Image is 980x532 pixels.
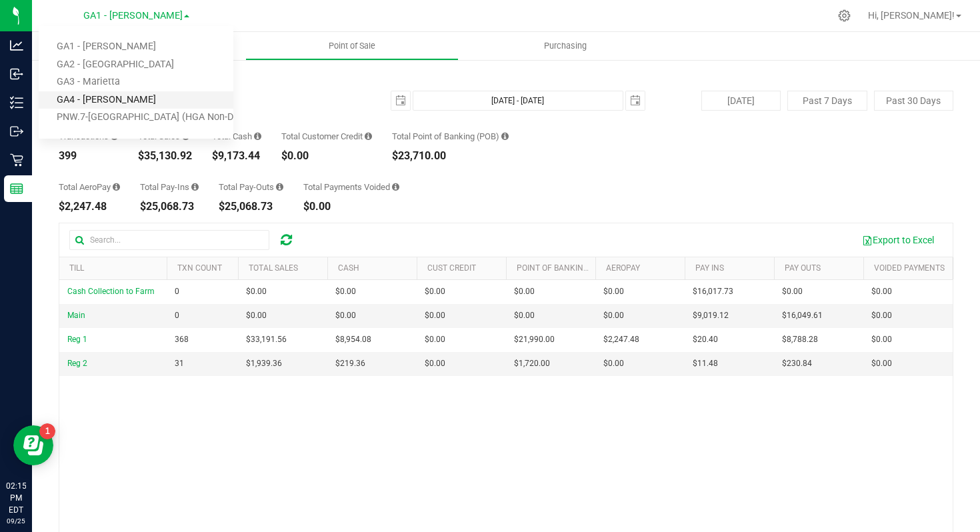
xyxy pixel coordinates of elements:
i: Sum of all successful AeroPay payment transaction amounts for all purchases in the date range. Ex... [113,183,120,191]
span: $1,939.36 [246,357,282,370]
span: $0.00 [871,333,892,346]
div: Total Cash [212,132,261,141]
inline-svg: Analytics [10,39,23,52]
a: Pay Ins [695,263,724,273]
div: Total Sales [138,132,192,141]
span: Hi, [PERSON_NAME]! [868,10,955,21]
a: GA4 - [PERSON_NAME] [39,91,233,109]
button: Past 30 Days [874,91,953,111]
span: $16,017.73 [693,285,733,298]
button: [DATE] [701,91,781,111]
p: 09/25 [6,516,26,526]
span: $0.00 [246,285,267,298]
iframe: Resource center [13,425,53,465]
span: $0.00 [335,309,356,322]
span: 0 [175,309,179,322]
div: 399 [59,151,118,161]
i: Sum of all successful, non-voided payment transaction amounts using account credit as the payment... [365,132,372,141]
span: $0.00 [514,309,535,322]
iframe: Resource center unread badge [39,423,55,439]
span: $1,720.00 [514,357,550,370]
span: $0.00 [425,285,445,298]
span: Cash Collection to Farm [67,287,155,296]
a: Point of Banking (POB) [517,263,611,273]
span: 31 [175,357,184,370]
span: $0.00 [425,333,445,346]
div: $25,068.73 [219,201,283,212]
span: $219.36 [335,357,365,370]
a: GA1 - [PERSON_NAME] [39,38,233,56]
button: Export to Excel [853,229,943,251]
span: 0 [175,285,179,298]
div: Total Pay-Outs [219,183,283,191]
span: Reg 1 [67,335,87,344]
span: $0.00 [782,285,803,298]
span: $8,954.08 [335,333,371,346]
span: Purchasing [526,40,605,52]
span: $0.00 [425,357,445,370]
inline-svg: Retail [10,153,23,167]
a: Total Sales [249,263,298,273]
span: GA1 - [PERSON_NAME] [83,10,183,21]
span: $2,247.48 [603,333,639,346]
a: PNW.7-[GEOGRAPHIC_DATA] (HGA Non-DEA) [39,109,233,127]
span: Main [67,311,85,320]
div: $0.00 [281,151,372,161]
a: Voided Payments [874,263,945,273]
a: GA3 - Marietta [39,73,233,91]
span: $0.00 [425,309,445,322]
span: $0.00 [246,309,267,322]
span: $0.00 [514,285,535,298]
inline-svg: Inventory [10,96,23,109]
div: Total AeroPay [59,183,120,191]
div: Manage settings [836,9,853,22]
i: Sum of all successful, non-voided cash payment transaction amounts (excluding tips and transactio... [254,132,261,141]
span: Reg 2 [67,359,87,368]
input: Search... [69,230,269,250]
a: Cust Credit [427,263,476,273]
inline-svg: Inbound [10,67,23,81]
inline-svg: Reports [10,182,23,195]
span: 368 [175,333,189,346]
i: Sum of all cash pay-ins added to tills within the date range. [191,183,199,191]
i: Sum of all cash pay-outs removed from tills within the date range. [276,183,283,191]
i: Sum of all voided payment transaction amounts (excluding tips and transaction fees) within the da... [392,183,399,191]
i: Sum of the successful, non-voided point-of-banking payment transaction amounts, both via payment ... [501,132,509,141]
span: $16,049.61 [782,309,823,322]
span: select [626,91,645,110]
div: Transactions [59,132,118,141]
a: Point of Sale [245,32,459,60]
div: Total Pay-Ins [140,183,199,191]
div: $9,173.44 [212,151,261,161]
span: $9,019.12 [693,309,729,322]
span: $0.00 [603,285,624,298]
a: GA2 - [GEOGRAPHIC_DATA] [39,56,233,74]
a: Inventory [32,32,245,60]
span: $0.00 [871,309,892,322]
div: $35,130.92 [138,151,192,161]
span: select [391,91,410,110]
span: $21,990.00 [514,333,555,346]
div: $0.00 [303,201,399,212]
span: $33,191.56 [246,333,287,346]
span: $230.84 [782,357,812,370]
div: Total Customer Credit [281,132,372,141]
span: $0.00 [603,357,624,370]
a: TXN Count [177,263,222,273]
div: $25,068.73 [140,201,199,212]
span: $11.48 [693,357,718,370]
span: $0.00 [603,309,624,322]
span: $20.40 [693,333,718,346]
a: AeroPay [606,263,640,273]
a: Till [69,263,84,273]
span: $0.00 [871,285,892,298]
a: Cash [338,263,359,273]
div: Total Point of Banking (POB) [392,132,509,141]
p: 02:15 PM EDT [6,480,26,516]
a: Purchasing [459,32,672,60]
div: $23,710.00 [392,151,509,161]
inline-svg: Outbound [10,125,23,138]
span: $0.00 [871,357,892,370]
span: $0.00 [335,285,356,298]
